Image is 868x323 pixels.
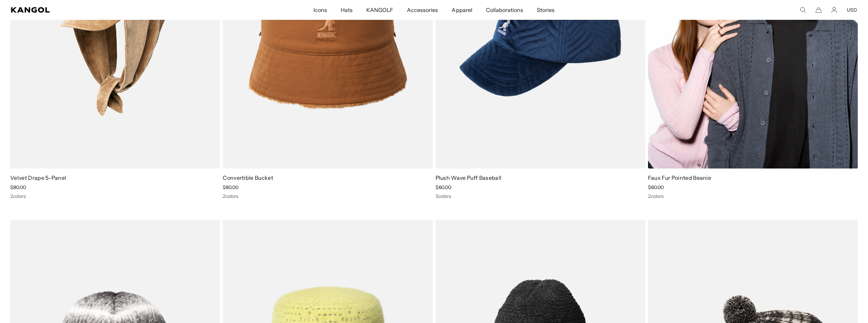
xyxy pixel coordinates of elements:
span: $60.00 [436,184,451,190]
div: 2 colors [648,193,858,199]
div: 2 colors [223,193,432,199]
a: Convertible Bucket [223,174,273,181]
button: Cart [815,7,822,13]
a: Velvet Drape 5-Panel [10,174,66,181]
span: $80.00 [10,184,26,190]
span: $80.00 [223,184,238,190]
summary: Search here [800,7,806,13]
a: Faux Fur Pointed Beanie [648,174,711,181]
div: 2 colors [10,193,220,199]
button: USD [847,7,857,13]
a: Account [831,7,837,13]
a: Kangol [11,7,208,13]
span: $60.00 [648,184,664,190]
div: 3 colors [436,193,645,199]
a: Plush Wave Puff Baseball [436,174,502,181]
